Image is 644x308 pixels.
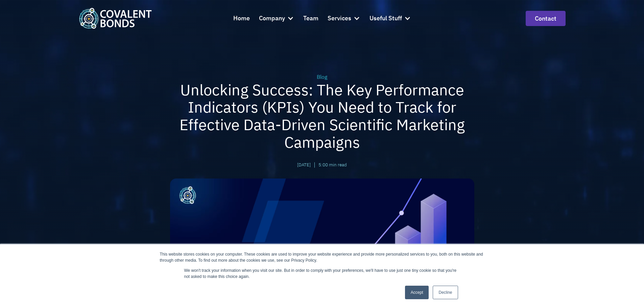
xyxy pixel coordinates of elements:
a: Decline [433,286,458,299]
div: Useful Stuff [369,14,402,23]
h1: Unlocking Success: The Key Performance Indicators (KPIs) You Need to Track for Effective Data-Dri... [170,81,474,151]
div: Blog [170,73,474,81]
div: 5:00 min read [318,161,347,168]
a: contact [526,11,566,26]
a: Home [233,9,250,27]
div: Services [328,9,360,27]
div: Company [259,14,285,23]
a: Accept [405,286,429,299]
div: Home [233,14,250,23]
div: Team [303,14,318,23]
a: home [79,8,152,28]
div: This website stores cookies on your computer. These cookies are used to improve your website expe... [160,251,484,263]
div: | [314,160,315,169]
a: Team [303,9,318,27]
div: Services [328,14,351,23]
img: Covalent Bonds White / Teal Logo [79,8,152,28]
p: We won't track your information when you visit our site. But in order to comply with your prefere... [184,267,460,280]
div: [DATE] [297,161,311,168]
div: Useful Stuff [369,9,411,27]
div: Company [259,9,294,27]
